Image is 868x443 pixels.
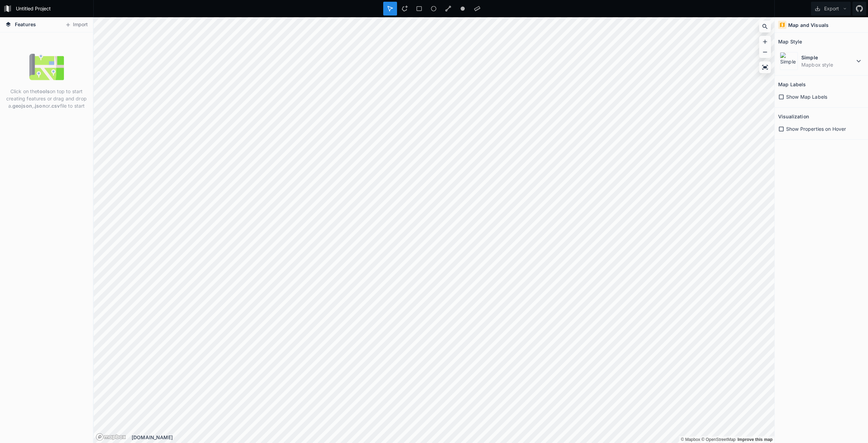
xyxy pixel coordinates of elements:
a: Mapbox logo [96,433,126,441]
a: OpenStreetMap [701,437,736,442]
strong: .csv [50,103,60,109]
img: empty [29,50,64,84]
button: Export [811,2,851,16]
span: Features [15,21,36,28]
dt: Simple [801,54,855,61]
strong: tools [37,88,50,94]
strong: .geojson [11,103,32,109]
span: Show Properties on Hover [786,125,846,132]
button: Import [62,19,91,30]
span: Show Map Labels [786,93,827,100]
p: Click on the on top to start creating features or drag and drop a , or file to start [5,88,88,109]
h2: Map Style [778,36,802,47]
a: Mapbox [681,437,700,442]
a: Map feedback [737,437,773,442]
strong: .json [34,103,46,109]
dd: Mapbox style [801,61,855,68]
h2: Visualization [778,111,809,122]
h2: Map Labels [778,79,806,90]
div: [DOMAIN_NAME] [132,434,774,441]
h4: Map and Visuals [788,21,829,29]
img: Simple [780,52,798,70]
